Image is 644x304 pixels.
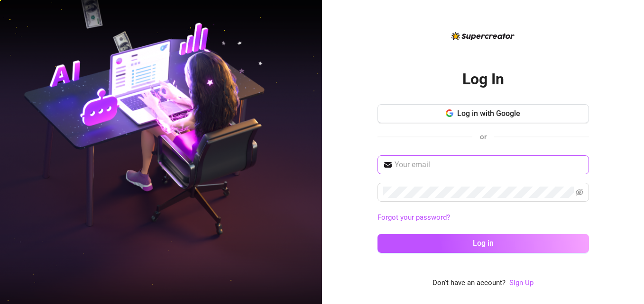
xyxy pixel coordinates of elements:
a: Sign Up [509,277,534,289]
span: Log in [473,239,494,248]
button: Log in with Google [377,104,589,123]
img: logo-BBDzfeDw.svg [451,32,515,40]
span: Don't have an account? [432,277,506,289]
span: eye-invisible [576,188,583,196]
h2: Log In [462,70,504,89]
span: Log in with Google [457,109,520,118]
a: Forgot your password? [377,213,450,222]
button: Log in [377,234,589,253]
input: Your email [395,159,583,170]
a: Forgot your password? [377,212,589,224]
span: or [480,133,487,141]
a: Sign Up [509,278,534,287]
